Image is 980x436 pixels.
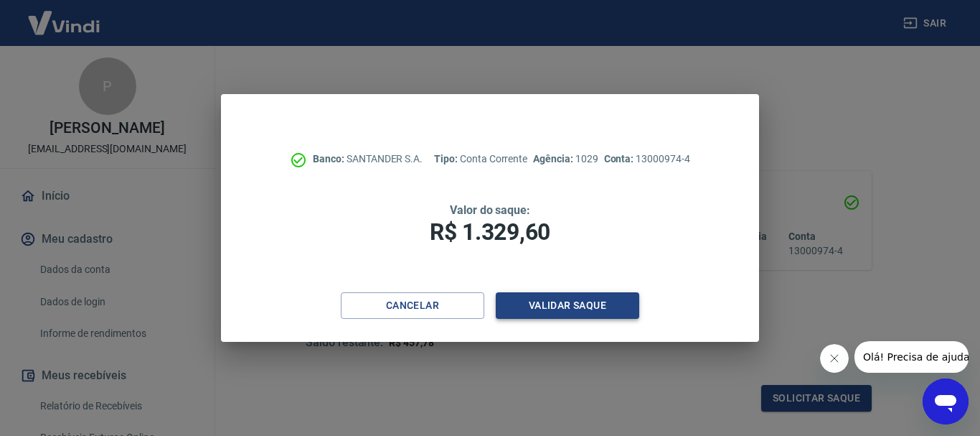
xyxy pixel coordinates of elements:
span: Valor do saque: [450,203,530,217]
iframe: Mensagem da empresa [854,341,969,373]
span: Agência: [533,153,575,164]
iframe: Fechar mensagem [820,344,849,373]
p: 13000974-4 [604,152,690,167]
p: SANTANDER S.A. [313,152,423,167]
button: Validar saque [496,292,639,319]
iframe: Botão para abrir a janela de mensagens [923,379,969,425]
span: Conta: [604,153,636,164]
span: R$ 1.329,60 [430,218,550,246]
span: Olá! Precisa de ajuda? [9,10,121,22]
span: Banco: [313,153,347,164]
p: 1029 [533,152,598,167]
p: Conta Corrente [434,152,527,167]
button: Cancelar [341,292,484,319]
span: Tipo: [434,153,460,164]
